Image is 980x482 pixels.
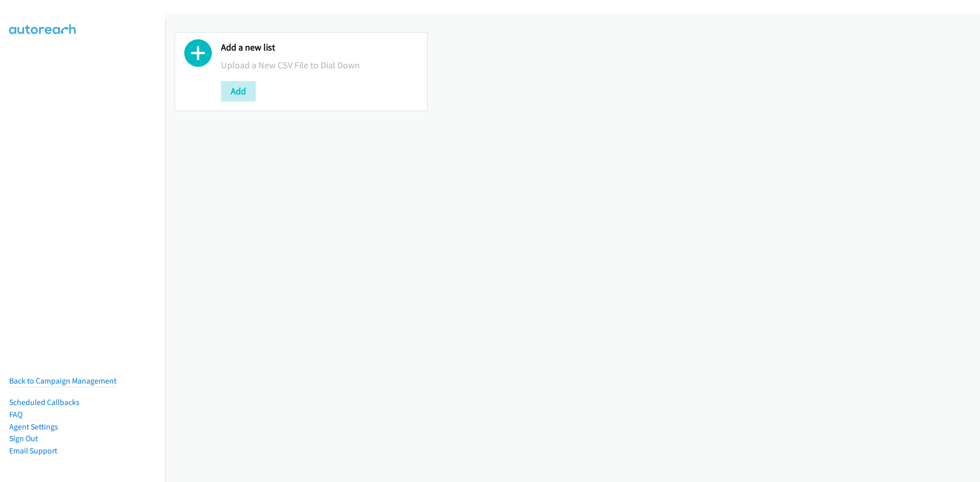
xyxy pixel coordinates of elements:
[9,397,80,407] a: Scheduled Callbacks
[9,410,22,419] a: FAQ
[221,58,418,72] p: Upload a New CSV File to Dial Down
[9,376,116,386] a: Back to Campaign Management
[9,446,57,455] a: Email Support
[221,42,418,54] h2: Add a new list
[221,81,256,102] button: Add
[9,434,38,443] a: Sign Out
[9,422,58,432] a: Agent Settings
